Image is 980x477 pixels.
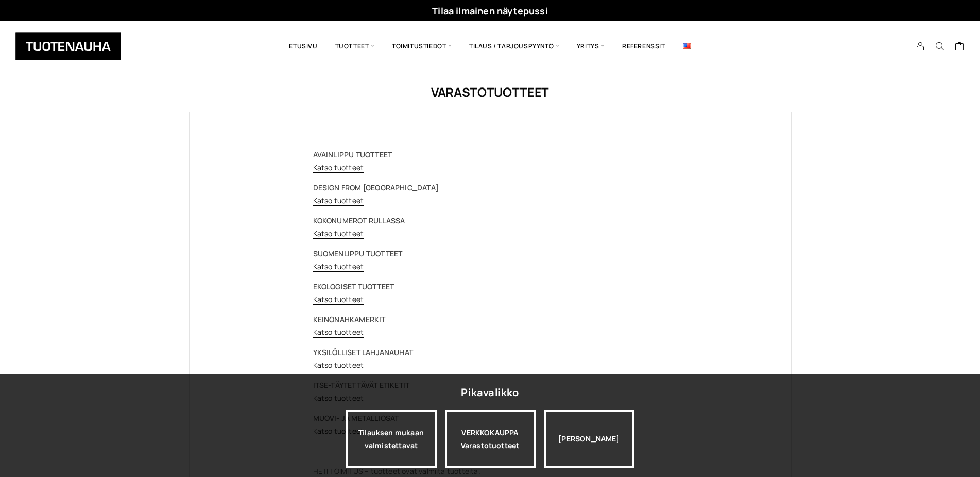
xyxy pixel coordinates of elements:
button: Search [930,42,950,51]
a: Katso tuotteet [313,261,364,271]
span: Tuotteet [326,29,383,64]
strong: AVAINLIPPU TUOTTEET [313,150,392,160]
span: Toimitustiedot [383,29,460,64]
a: Katso tuotteet [313,327,364,337]
a: Tilaa ilmainen näytepussi [432,5,548,17]
strong: KEINONAHKAMERKIT [313,314,386,324]
a: Katso tuotteet [313,294,364,304]
a: Katso tuotteet [313,360,364,370]
span: Yritys [568,29,613,64]
strong: EKOLOGISET TUOTTEET [313,281,394,291]
div: VERKKOKAUPPA Varastotuotteet [445,410,536,468]
img: English [683,43,691,49]
a: Katso tuotteet [313,196,364,205]
a: Katso tuotteet [313,163,364,172]
a: Cart [955,41,965,54]
h1: Varastotuotteet [189,83,792,100]
div: Pikavalikko [461,383,519,402]
span: Tilaus / Tarjouspyyntö [460,29,568,64]
div: [PERSON_NAME] [544,410,634,468]
a: Katso tuotteet [313,228,364,238]
a: Tilauksen mukaan valmistettavat [346,410,437,468]
a: Referenssit [613,29,674,64]
a: Etusivu [280,29,326,64]
strong: KOKONUMEROT RULLASSA [313,216,405,225]
a: VERKKOKAUPPAVarastotuotteet [445,410,536,468]
strong: SUOMENLIPPU TUOTTEET [313,249,403,258]
a: My Account [910,42,931,51]
strong: DESIGN FROM [GEOGRAPHIC_DATA] [313,183,439,192]
strong: YKSILÖLLISET LAHJANAUHAT [313,347,414,357]
img: Tuotenauha Oy [15,32,121,60]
